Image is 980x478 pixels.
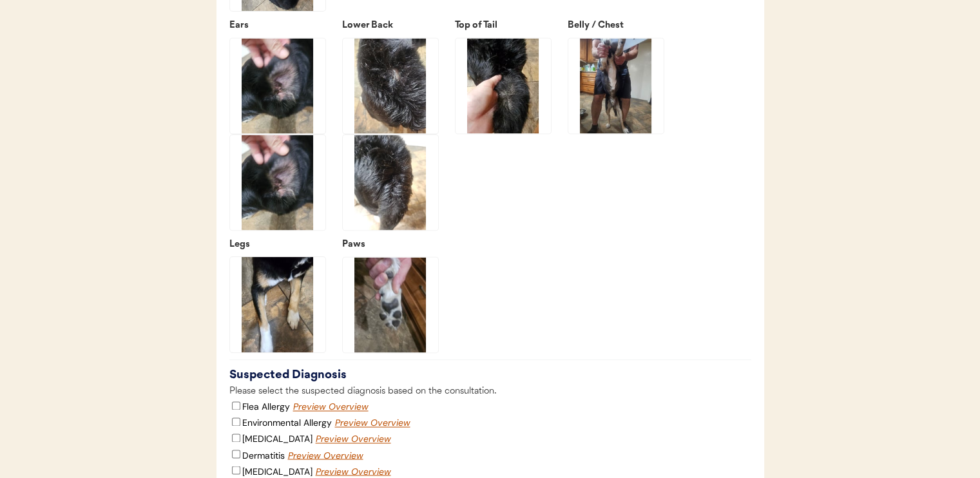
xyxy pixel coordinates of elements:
[568,18,632,34] div: Belly / Chest
[316,465,393,478] div: Preview Overview
[288,449,365,462] div: Preview Overview
[229,237,294,253] div: Legs
[242,433,312,445] label: [MEDICAL_DATA]
[343,135,438,230] img: 20250803_074009.jpg
[229,367,751,384] div: Suspected Diagnosis
[230,135,325,230] img: 20250803_073713.jpg
[316,433,393,446] div: Preview Overview
[335,417,412,430] div: Preview Overview
[242,417,332,428] label: Environmental Allergy
[230,257,325,352] img: 20250803_171828.jpg
[242,401,290,412] label: Flea Allergy
[568,38,664,133] img: 20250803_171300.jpg
[229,18,294,34] div: Ears
[230,38,325,133] img: 20250803_073713.jpg
[455,18,519,34] div: Top of Tail
[342,18,407,34] div: Lower Back
[342,237,407,253] div: Paws
[242,449,285,461] label: Dermatitis
[229,384,751,400] div: Please select the suspected diagnosis based on the consultation.
[343,38,438,133] img: 20250803_072312.jpg
[343,257,438,352] img: 20250803_171328.jpg
[242,465,312,477] label: [MEDICAL_DATA]
[456,38,551,133] img: 20250803_074019.jpg
[293,401,370,414] div: Preview Overview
